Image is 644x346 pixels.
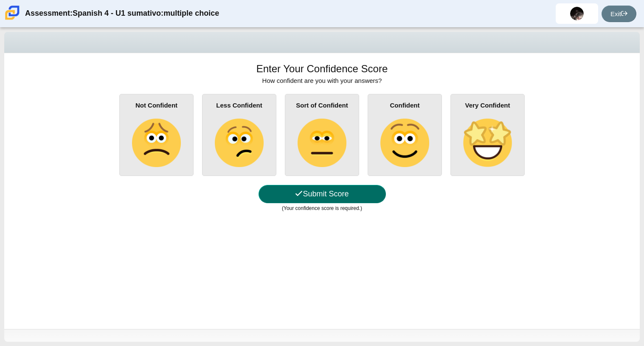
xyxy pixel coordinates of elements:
thspan: ) [360,205,362,211]
thspan: (Your confidence score is required. [282,205,360,211]
img: slightly-smiling-face.png [380,119,429,167]
img: slightly-frowning-face.png [132,119,180,167]
thspan: Spanish 4 - U1 sumativo: [73,8,163,19]
b: Less Confident [216,102,262,109]
img: star-struck-face.png [463,119,512,167]
img: elizabeth.montoya.86Lpgd [570,7,584,20]
span: How confident are you with your answers? [262,77,382,84]
thspan: Exit [610,10,621,17]
b: Confident [390,102,420,109]
b: Very Confident [465,102,510,109]
h1: Enter Your Confidence Score [256,62,388,76]
a: Carmen School of Science & Technology [3,16,21,23]
thspan: multiple choice [163,8,219,19]
b: Sort of Confident [296,102,348,109]
thspan: Assessment: [25,8,73,19]
button: Submit Score [259,185,386,203]
b: Not Confident [135,102,177,109]
img: confused-face.png [215,119,263,167]
a: Exit [602,6,636,22]
img: neutral-face.png [298,119,346,167]
img: Carmen School of Science & Technology [3,4,21,22]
